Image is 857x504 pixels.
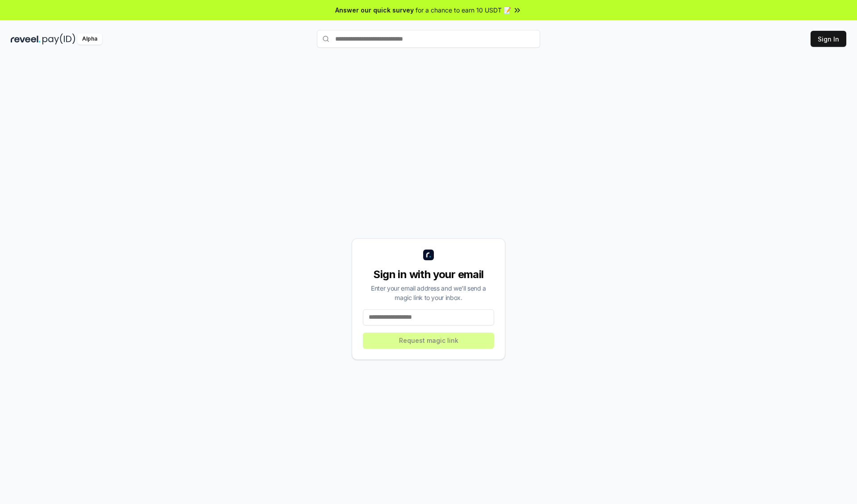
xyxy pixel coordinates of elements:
button: Sign In [811,31,846,47]
span: for a chance to earn 10 USDT 📝 [416,5,511,15]
img: pay_id [42,33,75,45]
img: logo_small [423,250,434,260]
div: Sign in with your email [363,267,494,282]
img: reveel_dark [11,33,41,45]
div: Enter your email address and we’ll send a magic link to your inbox. [363,283,494,302]
div: Alpha [77,33,102,45]
span: Answer our quick survey [335,5,414,15]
